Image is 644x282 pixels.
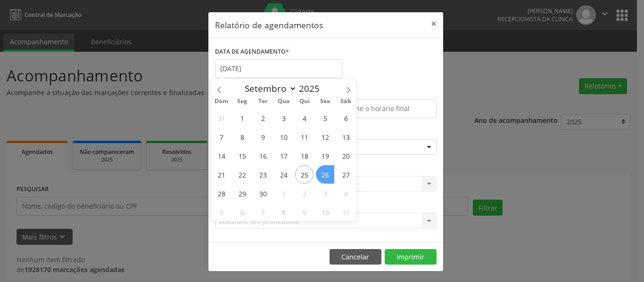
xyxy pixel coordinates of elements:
span: Agosto 31, 2025 [212,109,231,127]
span: Setembro 8, 2025 [233,128,251,146]
span: Outubro 9, 2025 [295,203,314,221]
span: Dom [211,98,232,105]
input: Selecione uma data ou intervalo [215,59,342,78]
span: Setembro 14, 2025 [212,146,231,165]
span: Seg [232,98,253,105]
span: Setembro 15, 2025 [233,146,251,165]
button: Close [424,12,443,35]
span: Setembro 26, 2025 [316,165,334,184]
span: Setembro 3, 2025 [274,109,293,127]
span: Outubro 6, 2025 [233,203,251,221]
span: Setembro 28, 2025 [212,184,231,202]
span: Setembro 29, 2025 [233,184,251,202]
span: Setembro 20, 2025 [337,146,355,165]
span: Outubro 4, 2025 [337,184,355,202]
input: Selecione o horário final [328,99,437,118]
span: Setembro 11, 2025 [295,128,314,146]
span: Setembro 12, 2025 [316,128,334,146]
span: Sex [315,98,336,105]
span: Setembro 21, 2025 [212,165,231,184]
label: DATA DE AGENDAMENTO [215,45,289,59]
span: Qui [294,98,315,105]
span: Setembro 25, 2025 [295,165,314,184]
span: Sáb [336,98,356,105]
span: Ter [253,98,273,105]
span: Setembro 30, 2025 [254,184,272,202]
span: Setembro 17, 2025 [274,146,293,165]
span: Setembro 10, 2025 [274,128,293,146]
span: Setembro 23, 2025 [254,165,272,184]
span: Setembro 18, 2025 [295,146,314,165]
input: Year [297,82,328,95]
span: Outubro 11, 2025 [337,203,355,221]
span: Setembro 24, 2025 [274,165,293,184]
span: Setembro 7, 2025 [212,128,231,146]
span: Setembro 16, 2025 [254,146,272,165]
span: Setembro 27, 2025 [337,165,355,184]
button: Imprimir [385,249,437,265]
span: Outubro 7, 2025 [254,203,272,221]
span: Qua [273,98,294,105]
span: Setembro 4, 2025 [295,109,314,127]
span: Outubro 2, 2025 [295,184,314,202]
select: Month [240,82,297,95]
span: Setembro 19, 2025 [316,146,334,165]
h5: Relatório de agendamentos [215,19,323,31]
span: Outubro 8, 2025 [274,203,293,221]
span: Setembro 2, 2025 [254,109,272,127]
button: Cancelar [330,249,381,265]
span: Setembro 13, 2025 [337,128,355,146]
span: Setembro 6, 2025 [337,109,355,127]
span: Outubro 1, 2025 [274,184,293,202]
span: Outubro 10, 2025 [316,203,334,221]
span: Setembro 5, 2025 [316,109,334,127]
span: Outubro 3, 2025 [316,184,334,202]
span: Setembro 9, 2025 [254,128,272,146]
span: Setembro 22, 2025 [233,165,251,184]
label: ATÉ [328,85,437,99]
span: Setembro 1, 2025 [233,109,251,127]
span: Outubro 5, 2025 [212,203,231,221]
